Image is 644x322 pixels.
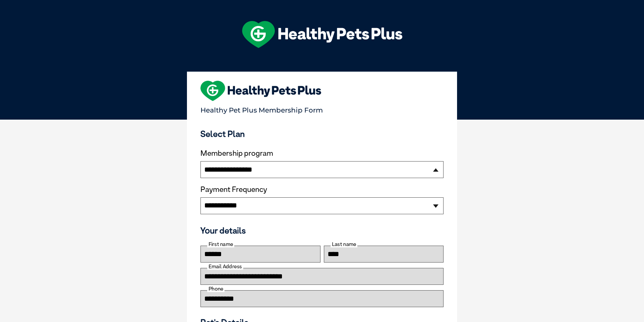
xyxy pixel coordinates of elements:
p: Healthy Pet Plus Membership Form [200,103,444,114]
label: Payment Frequency [200,185,267,194]
h3: Select Plan [200,129,444,139]
label: Membership program [200,149,444,158]
img: heart-shape-hpp-logo-large.png [200,81,321,101]
label: Last name [331,241,357,247]
label: Phone [207,286,224,292]
label: First name [207,241,234,247]
h3: Your details [200,225,444,236]
img: hpp-logo-landscape-green-white.png [242,21,402,48]
label: Email Address [207,264,243,270]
